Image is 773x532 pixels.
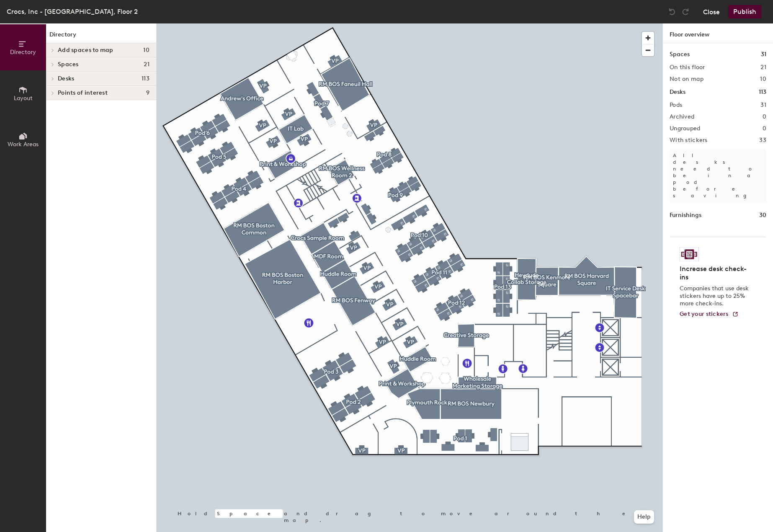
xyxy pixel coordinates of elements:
h2: Not on map [670,76,703,83]
button: Close [703,5,720,18]
span: 21 [144,61,149,68]
span: Work Areas [8,141,39,148]
h1: Spaces [670,50,690,59]
button: Help [634,510,654,524]
h1: Directory [46,30,156,43]
h1: Desks [670,88,685,97]
h2: On this floor [670,64,705,71]
span: Directory [10,49,36,56]
span: 10 [143,47,149,54]
h2: 31 [760,102,766,108]
h2: Ungrouped [670,125,701,132]
h2: Pods [670,102,682,108]
h2: With stickers [670,137,708,144]
h2: Archived [670,114,694,120]
a: Get your stickers [680,311,739,318]
span: Points of interest [58,90,108,96]
img: Sticker logo [680,247,699,261]
img: Undo [668,8,676,16]
button: Publish [728,5,761,18]
h1: 31 [761,50,766,59]
h1: 30 [759,211,766,220]
h2: 10 [760,76,766,83]
span: Desks [58,75,74,82]
span: Layout [14,95,33,102]
img: Redo [681,8,690,16]
p: All desks need to be in a pod before saving [670,149,766,202]
span: Spaces [58,61,79,68]
span: 9 [146,90,149,96]
h4: Increase desk check-ins [680,265,751,281]
span: Add spaces to map [58,47,113,54]
h1: Furnishings [670,211,701,220]
span: Get your stickers [680,310,729,318]
h2: 0 [763,114,766,120]
h1: Floor overview [663,23,773,43]
h1: 113 [759,88,766,97]
div: Crocs, Inc - [GEOGRAPHIC_DATA], Floor 2 [7,6,138,17]
h2: 0 [763,125,766,132]
h2: 33 [759,137,766,144]
p: Companies that use desk stickers have up to 25% more check-ins. [680,285,751,307]
h2: 21 [760,64,766,71]
span: 113 [142,75,149,82]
